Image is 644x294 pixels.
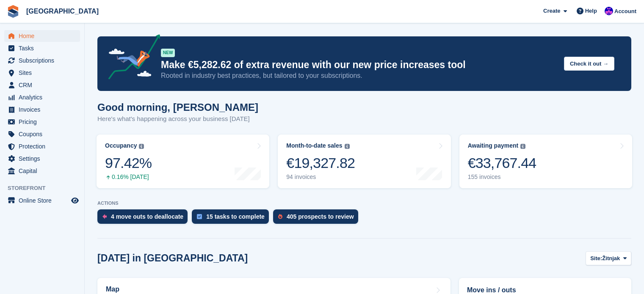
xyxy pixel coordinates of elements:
[287,213,354,220] div: 405 prospects to review
[19,91,69,103] span: Analytics
[19,42,69,54] span: Tasks
[161,59,557,71] p: Make €5,282.62 of extra revenue with our new price increases tool
[102,214,107,219] img: move_outs_to_deallocate_icon-f764333ba52eb49d3ac5e1228854f67142a1ed5810a6f6cc68b1a99e826820c5.svg
[19,195,69,206] span: Online Store
[4,153,80,165] a: menu
[278,135,451,188] a: Month-to-date sales €19,327.82 94 invoices
[97,201,631,206] p: ACTIONS
[8,184,84,192] span: Storefront
[4,30,80,42] a: menu
[192,209,273,228] a: 15 tasks to complete
[4,67,80,79] a: menu
[23,4,102,18] a: [GEOGRAPHIC_DATA]
[4,104,80,115] a: menu
[590,254,602,263] span: Site:
[614,7,636,16] span: Account
[19,79,69,91] span: CRM
[7,5,19,18] img: stora-icon-8386f47178a22dfd0bd8f6a31ec36ba5ce8667c1dd55bd0f319d3a0aa187defe.svg
[19,55,69,66] span: Subscriptions
[70,195,80,206] a: Preview store
[101,34,160,82] img: price-adjustments-announcement-icon-8257ccfd72463d97f412b2fc003d46551f7dbcb40ab6d574587a9cd5c0d94...
[105,173,152,181] div: 0.16% [DATE]
[19,140,69,152] span: Protection
[468,173,536,181] div: 155 invoices
[345,144,350,149] img: icon-info-grey-7440780725fd019a000dd9b08b2336e03edf1995a4989e88bcd33f0948082b44.svg
[105,142,137,149] div: Occupancy
[4,91,80,103] a: menu
[161,71,557,80] p: Rooted in industry best practices, but tailored to your subscriptions.
[139,144,144,149] img: icon-info-grey-7440780725fd019a000dd9b08b2336e03edf1995a4989e88bcd33f0948082b44.svg
[19,165,69,177] span: Capital
[286,154,355,172] div: €19,327.82
[97,135,269,188] a: Occupancy 97.42% 0.16% [DATE]
[286,142,342,149] div: Month-to-date sales
[97,253,248,264] h2: [DATE] in [GEOGRAPHIC_DATA]
[4,116,80,128] a: menu
[4,128,80,140] a: menu
[543,7,560,15] span: Create
[4,165,80,177] a: menu
[105,154,152,172] div: 97.42%
[19,104,69,115] span: Invoices
[97,114,258,124] p: Here's what's happening across your business [DATE]
[278,214,282,219] img: prospect-51fa495bee0391a8d652442698ab0144808aea92771e9ea1ae160a38d050c398.svg
[19,30,69,42] span: Home
[97,209,192,228] a: 4 move outs to deallocate
[459,135,632,188] a: Awaiting payment €33,767.44 155 invoices
[520,144,525,149] img: icon-info-grey-7440780725fd019a000dd9b08b2336e03edf1995a4989e88bcd33f0948082b44.svg
[286,173,355,181] div: 94 invoices
[468,142,519,149] div: Awaiting payment
[19,153,69,165] span: Settings
[4,55,80,66] a: menu
[273,209,362,228] a: 405 prospects to review
[585,7,597,15] span: Help
[197,214,202,219] img: task-75834270c22a3079a89374b754ae025e5fb1db73e45f91037f5363f120a921f8.svg
[605,7,613,15] img: Ivan Gačić
[4,79,80,91] a: menu
[206,213,265,220] div: 15 tasks to complete
[19,67,69,79] span: Sites
[19,116,69,128] span: Pricing
[4,42,80,54] a: menu
[97,102,258,113] h1: Good morning, [PERSON_NAME]
[468,154,536,172] div: €33,767.44
[161,49,175,57] div: NEW
[564,57,614,71] button: Check it out →
[4,140,80,152] a: menu
[586,251,631,265] button: Site: Žitnjak
[106,286,119,293] h2: Map
[4,195,80,206] a: menu
[111,213,183,220] div: 4 move outs to deallocate
[19,128,69,140] span: Coupons
[602,254,620,263] span: Žitnjak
